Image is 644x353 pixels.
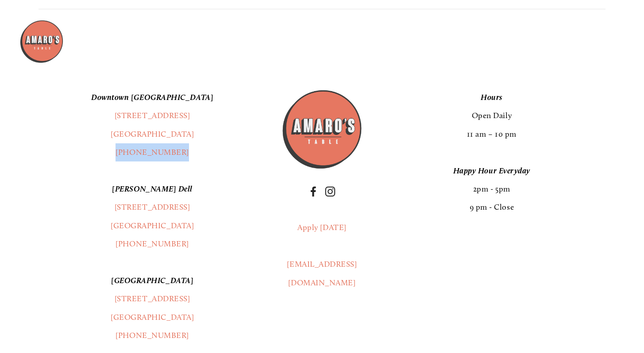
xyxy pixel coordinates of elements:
[287,259,357,287] a: [EMAIL_ADDRESS][DOMAIN_NAME]
[115,202,190,212] a: [STREET_ADDRESS]
[116,147,189,157] a: [PHONE_NUMBER]
[116,330,189,340] a: [PHONE_NUMBER]
[116,239,189,249] a: [PHONE_NUMBER]
[111,276,193,285] em: [GEOGRAPHIC_DATA]
[297,223,346,232] a: Apply [DATE]
[19,19,64,64] img: Amaro's Table
[281,88,363,170] img: Amaros_Logo.png
[378,162,605,217] p: 2pm - 5pm 9 pm - Close
[111,294,194,322] a: [STREET_ADDRESS][GEOGRAPHIC_DATA]
[378,88,605,143] p: Open Daily 11 am – 10 pm
[453,166,530,176] em: Happy Hour Everyday
[308,186,319,197] a: Facebook
[115,111,190,120] a: [STREET_ADDRESS]
[91,92,213,102] em: Downtown [GEOGRAPHIC_DATA]
[111,129,194,139] a: [GEOGRAPHIC_DATA]
[111,221,194,230] a: [GEOGRAPHIC_DATA]
[325,186,335,197] a: Instagram
[481,92,503,102] em: Hours
[112,184,193,194] em: [PERSON_NAME] Dell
